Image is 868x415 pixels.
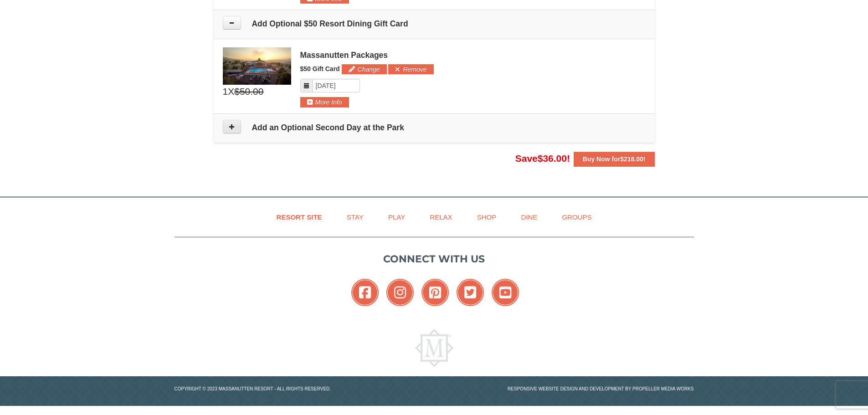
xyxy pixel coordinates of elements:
a: Resort Site [265,207,334,227]
img: 6619879-1.jpg [223,47,291,85]
span: $218.00 [620,155,643,163]
img: Massanutten Resort Logo [415,329,453,367]
span: 1 [223,85,228,98]
a: Relax [418,207,463,227]
button: Remove [388,64,433,74]
span: $50 Gift Card [300,65,340,72]
p: Copyright © 2023 Massanutten Resort - All Rights Reserved. [168,385,434,392]
button: Buy Now for$218.00! [574,152,655,166]
a: Stay [335,207,375,227]
button: More Info [300,97,349,107]
div: Massanutten Packages [300,51,646,60]
a: Shop [466,207,508,227]
a: Groups [550,207,603,227]
h4: Add an Optional Second Day at the Park [223,123,646,132]
span: X [228,85,234,98]
a: Play [377,207,416,227]
p: Connect with us [175,251,694,266]
h4: Add Optional $50 Resort Dining Gift Card [223,19,646,28]
span: $36.00 [538,153,567,164]
span: Save ! [515,153,570,164]
button: Change [342,64,387,74]
a: Dine [509,207,549,227]
span: $50.00 [234,85,263,98]
strong: Buy Now for ! [583,155,646,163]
a: Responsive website design and development by Propeller Media Works [508,386,694,391]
